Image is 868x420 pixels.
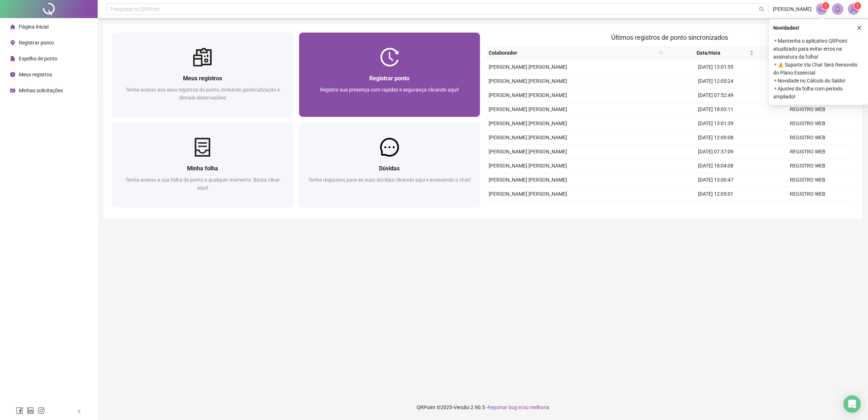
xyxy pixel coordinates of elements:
span: Registre sua presença com rapidez e segurança clicando aqui! [320,87,459,93]
span: Registrar ponto [369,75,409,82]
sup: Atualize o seu contato no menu Meus Dados [854,2,861,9]
span: home [10,24,15,29]
footer: QRPoint © 2025 - 2.90.5 - [98,395,868,420]
span: [PERSON_NAME] [PERSON_NAME] [489,78,567,84]
span: Novidades ! [773,24,799,32]
td: [DATE] 07:37:09 [670,145,762,159]
span: notification [818,6,825,12]
span: Página inicial [19,24,48,30]
a: Minha folhaTenha acesso a sua folha de ponto a qualquer momento. Basta clicar aqui! [112,123,293,207]
span: Colaborador [489,49,656,57]
span: Registrar ponto [19,40,54,46]
span: instagram [38,407,45,414]
span: [PERSON_NAME] [PERSON_NAME] [489,163,567,169]
td: REGISTRO WEB [762,116,854,131]
span: Data/Hora [669,49,748,57]
span: Meus registros [19,72,52,77]
td: [DATE] 13:01:39 [670,116,762,131]
td: REGISTRO WEB [762,173,854,187]
a: Meus registrosTenha acesso aos seus registros de ponto, incluindo geolocalização e demais observa... [112,33,293,117]
td: [DATE] 12:05:24 [670,74,762,88]
span: ⚬ Mantenha o aplicativo QRPoint atualizado para evitar erros na assinatura da folha! [773,37,864,61]
td: [DATE] 13:00:47 [670,173,762,187]
span: [PERSON_NAME] [PERSON_NAME] [489,92,567,98]
span: [PERSON_NAME] [PERSON_NAME] [489,135,567,140]
div: Open Intercom Messenger [843,395,861,413]
span: linkedin [27,407,34,414]
span: 1 [856,3,859,8]
span: ⚬ ⚠️ Suporte Via Chat Será Removido do Plano Essencial [773,61,864,77]
span: close [857,25,862,30]
td: REGISTRO WEB [762,102,854,116]
td: REGISTRO WEB [762,187,854,201]
span: [PERSON_NAME] [PERSON_NAME] [489,177,567,183]
span: ⚬ Novidade no Cálculo do Saldo! [773,77,864,85]
span: Versão [454,404,469,410]
a: DúvidasTenha respostas para as suas dúvidas clicando aqui e acessando o chat! [299,123,480,207]
span: Tenha acesso aos seus registros de ponto, incluindo geolocalização e demais observações! [125,87,280,101]
sup: 1 [822,2,829,9]
td: [DATE] 07:59:58 [670,201,762,215]
span: bell [834,6,841,12]
td: REGISTRO WEB [762,60,854,74]
span: schedule [10,88,15,93]
img: 60489 [848,4,859,14]
span: Reportar bug e/ou melhoria [488,404,549,410]
td: REGISTRO WEB [762,201,854,215]
span: Últimos registros de ponto sincronizados [611,34,728,41]
td: [DATE] 07:52:49 [670,88,762,102]
th: Data/Hora [666,46,757,60]
span: left [77,409,82,414]
span: [PERSON_NAME] [PERSON_NAME] [489,191,567,197]
td: [DATE] 18:03:11 [670,102,762,116]
span: Minha folha [187,165,218,172]
span: [PERSON_NAME] [PERSON_NAME] [489,149,567,154]
span: [PERSON_NAME] [PERSON_NAME] [489,106,567,112]
span: Espelho de ponto [19,56,58,61]
th: Origem [757,46,847,60]
td: REGISTRO WEB [762,74,854,88]
td: REGISTRO WEB [762,88,854,102]
span: Dúvidas [379,165,400,172]
span: [PERSON_NAME] [773,5,812,13]
span: [PERSON_NAME] [PERSON_NAME] [489,64,567,70]
span: 1 [825,3,827,8]
td: REGISTRO WEB [762,145,854,159]
td: REGISTRO WEB [762,159,854,173]
span: search [759,7,765,12]
span: Minhas solicitações [19,88,63,93]
td: REGISTRO WEB [762,131,854,145]
span: environment [10,40,15,45]
span: Tenha respostas para as suas dúvidas clicando aqui e acessando o chat! [308,177,471,183]
span: Tenha acesso a sua folha de ponto a qualquer momento. Basta clicar aqui! [125,177,280,191]
span: Meus registros [183,75,222,82]
span: search [659,51,663,55]
td: [DATE] 18:04:08 [670,159,762,173]
td: [DATE] 12:09:08 [670,131,762,145]
span: facebook [16,407,23,414]
span: search [658,47,665,58]
td: [DATE] 12:05:01 [670,187,762,201]
td: [DATE] 13:01:55 [670,60,762,74]
span: [PERSON_NAME] [PERSON_NAME] [489,120,567,126]
span: ⚬ Ajustes da folha com período ampliado! [773,85,864,101]
span: clock-circle [10,72,15,77]
span: file [10,56,15,61]
a: Registrar pontoRegistre sua presença com rapidez e segurança clicando aqui! [299,33,480,117]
